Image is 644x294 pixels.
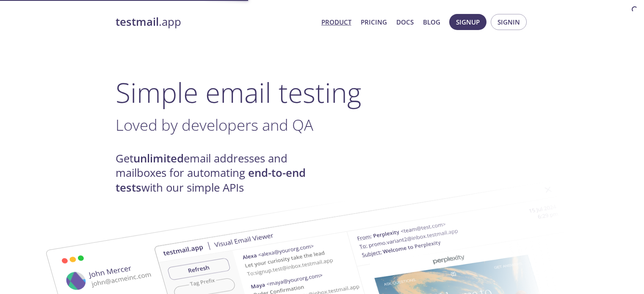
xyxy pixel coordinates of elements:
h1: Simple email testing [116,76,529,109]
strong: unlimited [133,151,184,166]
a: Pricing [361,16,387,27]
button: Signin [491,14,527,30]
span: Loved by developers and QA [116,114,313,135]
h4: Get email addresses and mailboxes for automating with our simple APIs [116,151,322,195]
a: Blog [423,16,440,27]
strong: testmail [116,14,159,29]
strong: end-to-end tests [116,165,306,195]
span: Signup [456,16,480,27]
button: Signup [449,14,486,30]
a: Docs [396,16,414,27]
a: testmail.app [116,15,315,29]
a: Product [321,16,351,27]
span: Signin [498,16,520,27]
